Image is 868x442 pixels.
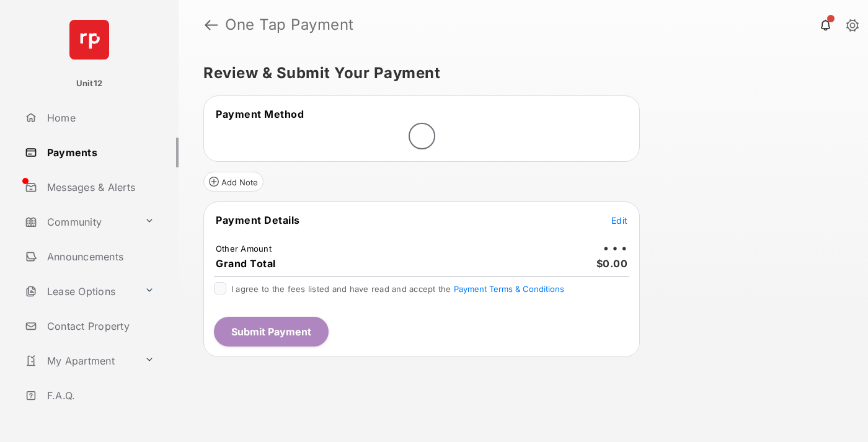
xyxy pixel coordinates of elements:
[20,138,179,167] a: Payments
[20,381,179,410] a: F.A.Q.
[20,103,179,133] a: Home
[203,66,833,81] h5: Review & Submit Your Payment
[216,108,304,120] span: Payment Method
[216,214,300,226] span: Payment Details
[76,77,103,90] p: Unit12
[596,257,628,270] span: $0.00
[69,20,109,60] img: svg+xml;base64,PHN2ZyB4bWxucz0iaHR0cDovL3d3dy53My5vcmcvMjAwMC9zdmciIHdpZHRoPSI2NCIgaGVpZ2h0PSI2NC...
[215,243,272,254] td: Other Amount
[20,346,139,376] a: My Apartment
[214,317,329,347] button: Submit Payment
[20,242,179,272] a: Announcements
[203,172,263,192] button: Add Note
[20,311,179,341] a: Contact Property
[225,17,354,32] strong: One Tap Payment
[20,172,179,202] a: Messages & Alerts
[216,257,276,270] span: Grand Total
[20,276,139,306] a: Lease Options
[231,284,564,294] span: I agree to the fees listed and have read and accept the
[611,215,627,226] span: Edit
[611,214,627,226] button: Edit
[454,284,564,294] button: I agree to the fees listed and have read and accept the
[20,207,139,237] a: Community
